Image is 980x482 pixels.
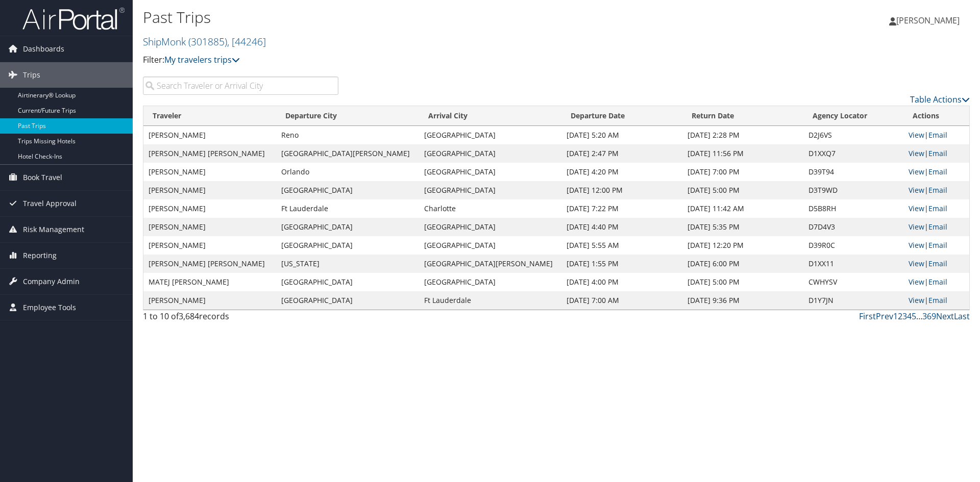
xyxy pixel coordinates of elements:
td: [GEOGRAPHIC_DATA][PERSON_NAME] [276,144,419,163]
a: View [909,167,924,176]
th: Agency Locator: activate to sort column ascending [803,106,903,126]
td: [PERSON_NAME] [143,291,276,310]
th: Arrival City: activate to sort column ascending [419,106,562,126]
span: Travel Approval [23,191,77,216]
a: 1 [893,311,898,322]
td: [DATE] 1:55 PM [561,255,682,273]
td: [DATE] 5:20 AM [561,126,682,144]
td: [US_STATE] [276,255,419,273]
td: D39T94 [803,163,903,181]
td: [GEOGRAPHIC_DATA] [419,144,562,163]
td: [GEOGRAPHIC_DATA] [419,273,562,291]
a: Email [928,185,947,195]
a: Email [928,167,947,176]
td: MATEJ [PERSON_NAME] [143,273,276,291]
a: Prev [876,311,893,322]
td: [DATE] 12:20 PM [682,236,803,255]
a: 369 [922,311,936,322]
td: [DATE] 11:56 PM [682,144,803,163]
th: Actions [903,106,969,126]
a: Email [928,277,947,287]
th: Departure City: activate to sort column ascending [276,106,419,126]
td: [PERSON_NAME] [143,126,276,144]
span: Company Admin [23,269,80,294]
td: | [903,126,969,144]
a: View [909,295,924,305]
a: 5 [912,311,916,322]
td: D5B8RH [803,199,903,218]
a: View [909,148,924,158]
td: [PERSON_NAME] [143,236,276,255]
td: [GEOGRAPHIC_DATA] [419,218,562,236]
td: Orlando [276,163,419,181]
td: D39R0C [803,236,903,255]
a: 4 [907,311,912,322]
a: Last [954,311,970,322]
td: | [903,255,969,273]
span: Employee Tools [23,295,76,320]
a: First [859,311,876,322]
a: Email [928,295,947,305]
td: [DATE] 12:00 PM [561,181,682,199]
a: Table Actions [910,94,970,105]
td: [DATE] 11:42 AM [682,199,803,218]
td: [DATE] 9:36 PM [682,291,803,310]
span: ( 301885 ) [188,35,227,48]
td: [DATE] 7:22 PM [561,199,682,218]
td: | [903,181,969,199]
td: [PERSON_NAME] [143,163,276,181]
td: [DATE] 7:00 AM [561,291,682,310]
td: [DATE] 4:20 PM [561,163,682,181]
span: … [916,311,922,322]
a: View [909,240,924,250]
td: [DATE] 5:00 PM [682,181,803,199]
td: [PERSON_NAME] [143,181,276,199]
a: Email [928,222,947,232]
span: Dashboards [23,36,64,62]
td: D1Y7JN [803,291,903,310]
td: [GEOGRAPHIC_DATA] [276,236,419,255]
td: [GEOGRAPHIC_DATA] [276,273,419,291]
span: Trips [23,62,40,88]
td: D1XX11 [803,255,903,273]
td: [GEOGRAPHIC_DATA][PERSON_NAME] [419,255,562,273]
a: ShipMonk [143,35,266,48]
td: D2J6VS [803,126,903,144]
td: [GEOGRAPHIC_DATA] [419,181,562,199]
div: 1 to 10 of records [143,310,338,327]
td: [DATE] 5:35 PM [682,218,803,236]
a: Email [928,240,947,250]
a: Email [928,148,947,158]
a: Email [928,204,947,213]
td: [DATE] 4:00 PM [561,273,682,291]
a: [PERSON_NAME] [889,5,970,36]
td: [PERSON_NAME] [PERSON_NAME] [143,255,276,273]
td: Reno [276,126,419,144]
span: Book Travel [23,165,62,190]
a: View [909,277,924,287]
a: View [909,259,924,268]
td: [DATE] 6:00 PM [682,255,803,273]
p: Filter: [143,54,694,67]
td: [DATE] 2:47 PM [561,144,682,163]
th: Departure Date: activate to sort column ascending [561,106,682,126]
td: Ft Lauderdale [276,199,419,218]
td: | [903,236,969,255]
td: | [903,144,969,163]
td: [PERSON_NAME] [PERSON_NAME] [143,144,276,163]
td: [GEOGRAPHIC_DATA] [419,163,562,181]
a: My travelers trips [164,54,240,65]
a: Next [936,311,954,322]
img: airportal-logo.png [22,7,125,31]
td: [GEOGRAPHIC_DATA] [419,126,562,144]
a: 2 [898,311,902,322]
td: [PERSON_NAME] [143,199,276,218]
span: Risk Management [23,217,84,242]
a: View [909,130,924,140]
td: | [903,199,969,218]
span: [PERSON_NAME] [896,15,960,26]
td: [PERSON_NAME] [143,218,276,236]
span: Reporting [23,243,57,268]
td: | [903,273,969,291]
td: [DATE] 7:00 PM [682,163,803,181]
